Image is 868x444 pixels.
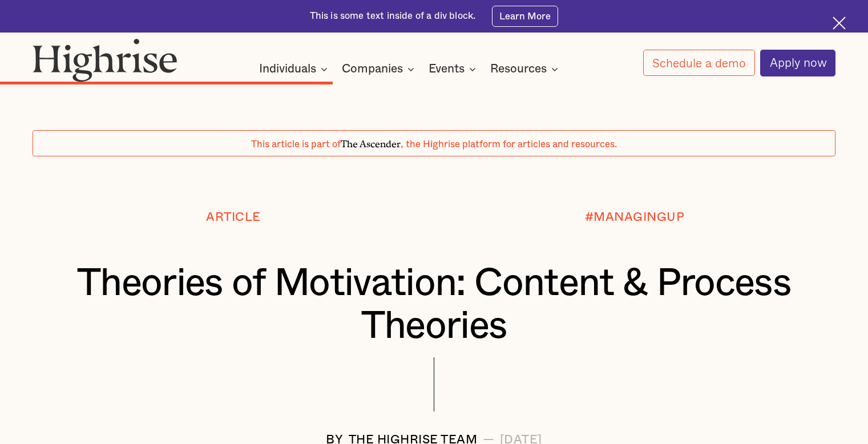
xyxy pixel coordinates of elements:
div: Companies [342,62,418,76]
div: Events [429,62,465,76]
img: Highrise logo [33,38,177,82]
span: , the Highrise platform for articles and resources. [401,140,617,149]
div: Companies [342,62,403,76]
div: Article [206,211,261,224]
div: This is some text inside of a div block. [310,10,476,23]
h1: Theories of Motivation: Content & Process Theories [66,262,802,347]
div: Events [429,62,479,76]
a: Apply now [760,50,835,76]
a: Schedule a demo [643,50,755,76]
div: Individuals [259,62,316,76]
span: The Ascender [341,136,401,148]
div: #MANAGINGUP [585,211,685,224]
div: Resources [490,62,562,76]
span: This article is part of [251,140,341,149]
div: Resources [490,62,547,76]
img: Cross icon [833,17,846,30]
a: Learn More [492,6,559,26]
div: Individuals [259,62,331,76]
